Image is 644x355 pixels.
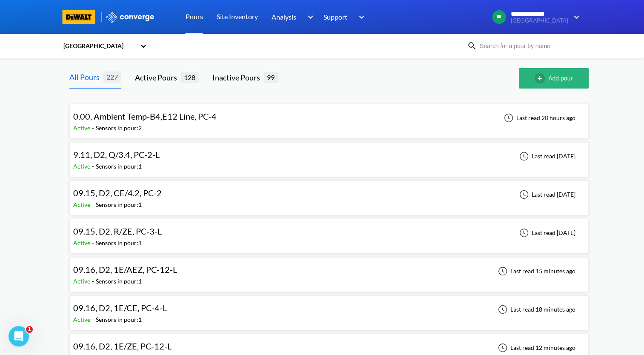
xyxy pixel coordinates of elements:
span: 99 [263,72,278,83]
span: Active [73,239,92,246]
div: Sensors in pour: 2 [96,123,142,133]
a: 09.16, D2, 1E/ZE, PC-12-LActive-Sensors in pour:1Last read 12 minutes ago [69,344,589,351]
span: - [92,163,96,170]
span: 09.16, D2, 1E/AEZ, PC-12-L [73,264,177,275]
iframe: Intercom live chat [9,326,29,346]
span: - [92,124,96,132]
span: 0.00, Ambient Temp-B4,E12 Line, PC-4 [73,111,217,121]
a: 9.11, D2, Q/3.4, PC-2-LActive-Sensors in pour:1Last read [DATE] [69,152,589,159]
div: Last read 15 minutes ago [493,266,578,276]
a: 0.00, Ambient Temp-B4,E12 Line, PC-4Active-Sensors in pour:2Last read 20 hours ago [69,114,589,121]
button: Add pour [519,68,589,89]
input: Search for a pour by name [477,41,580,51]
span: Active [73,278,92,285]
div: Last read 12 minutes ago [493,343,578,353]
span: - [92,201,96,208]
div: Sensors in pour: 1 [96,162,142,171]
span: 9.11, D2, Q/3.4, PC-2-L [73,149,160,160]
div: Sensors in pour: 1 [96,277,142,286]
div: Last read 20 hours ago [499,113,578,123]
img: downArrow.svg [568,12,582,22]
a: 09.15, D2, R/ZE, PC-3-LActive-Sensors in pour:1Last read [DATE] [69,229,589,236]
img: branding logo [63,10,95,24]
img: downArrow.svg [353,12,367,22]
span: 128 [180,72,199,83]
span: 09.15, D2, R/ZE, PC-3-L [73,226,162,236]
span: 1 [26,326,33,333]
span: Active [73,201,92,208]
span: - [92,278,96,285]
img: add-circle-outline.svg [535,73,548,83]
span: - [92,239,96,246]
div: Active Pours [135,72,180,83]
img: downArrow.svg [302,12,316,22]
span: Active [73,163,92,170]
a: 09.16, D2, 1E/AEZ, PC-12-LActive-Sensors in pour:1Last read 15 minutes ago [69,267,589,274]
span: 227 [103,72,121,82]
span: 09.16, D2, 1E/ZE, PC-12-L [73,341,172,351]
span: Support [323,11,347,22]
span: Analysis [272,11,296,22]
img: logo_ewhite.svg [106,11,155,23]
div: Sensors in pour: 1 [96,200,142,209]
div: [GEOGRAPHIC_DATA] [63,41,136,51]
span: 09.16, D2, 1E/CE, PC-4-L [73,303,167,313]
div: Sensors in pour: 1 [96,238,142,248]
a: 09.16, D2, 1E/CE, PC-4-LActive-Sensors in pour:1Last read 18 minutes ago [69,305,589,312]
span: Active [73,124,92,132]
span: Active [73,316,92,323]
div: Last read [DATE] [515,228,578,238]
img: icon-search.svg [467,41,477,51]
div: Last read [DATE] [515,151,578,161]
span: - [92,316,96,323]
div: Last read [DATE] [515,189,578,200]
div: Sensors in pour: 1 [96,315,142,324]
a: 09.15, D2, CE/4.2, PC-2Active-Sensors in pour:1Last read [DATE] [69,190,589,198]
div: All Pours [69,71,103,83]
div: Inactive Pours [212,72,263,83]
span: [GEOGRAPHIC_DATA] [511,17,568,24]
span: 09.15, D2, CE/4.2, PC-2 [73,188,162,198]
a: branding logo [63,10,106,24]
div: Last read 18 minutes ago [493,304,578,315]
